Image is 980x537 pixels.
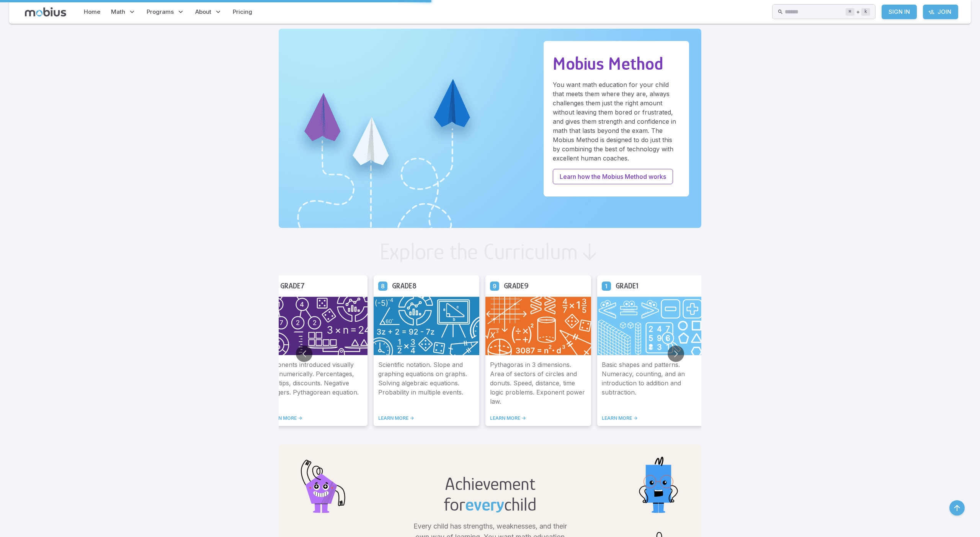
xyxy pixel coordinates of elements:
[195,8,211,16] span: About
[602,360,698,406] p: Basic shapes and patterns. Numeracy, counting, and an introduction to addition and subtraction.
[444,473,537,494] h2: Achievement
[553,53,680,74] h2: Mobius Method
[378,360,475,406] p: Scientific notation. Slope and graphing equations on graphs. Solving algebraic equations. Probabi...
[628,454,689,515] img: rectangle.svg
[861,8,870,16] kbd: k
[553,80,680,163] p: You want math education for your child that meets them where they are, always challenges them jus...
[296,345,312,362] button: Go to previous slide
[378,281,387,290] a: Grade 8
[846,8,854,16] kbd: ⌘
[490,360,586,406] p: Pythagoras in 3 dimensions. Area of sectors of circles and donuts. Speed, distance, time logic pr...
[444,494,537,515] h2: for child
[262,296,367,355] img: Grade 7
[485,296,591,355] img: Grade 9
[560,172,666,181] p: Learn how the Mobius Method works
[378,415,475,421] a: LEARN MORE ->
[379,240,578,263] h2: Explore the Curriculum
[616,280,639,292] h5: Grade 1
[82,3,103,21] a: Home
[266,360,363,406] p: Exponents introduced visually and numerically. Percentages, tax, tips, discounts. Negative intege...
[602,281,611,290] a: Grade 1
[111,8,125,16] span: Math
[504,280,529,292] h5: Grade 9
[668,345,684,362] button: Go to next slide
[846,7,870,16] div: +
[923,5,958,19] a: Join
[490,281,499,290] a: Grade 9
[490,415,586,421] a: LEARN MORE ->
[465,494,504,515] span: every
[266,415,363,421] a: LEARN MORE ->
[602,415,698,421] a: LEARN MORE ->
[882,5,917,19] a: Sign In
[374,296,479,355] img: Grade 8
[280,280,305,292] h5: Grade 7
[553,169,673,184] a: Learn how the Mobius Method works
[279,29,701,228] img: Unique Paths
[147,8,174,16] span: Programs
[597,296,703,355] img: Grade 1
[392,280,416,292] h5: Grade 8
[291,454,352,515] img: pentagon.svg
[230,3,255,21] a: Pricing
